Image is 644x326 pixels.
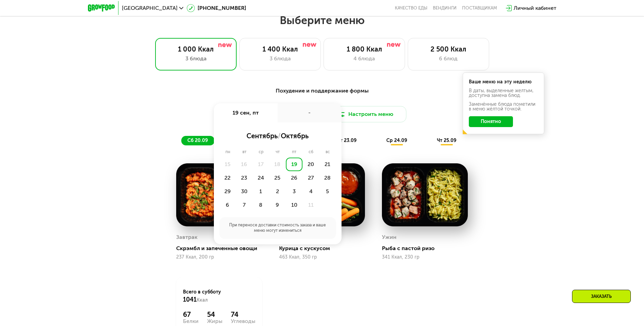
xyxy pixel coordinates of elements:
div: 19 сен, пт [214,103,278,122]
div: 11 [302,198,319,212]
div: Углеводы [231,319,255,324]
div: ср [253,149,270,155]
div: 6 [219,198,236,212]
span: / [278,132,281,140]
div: 74 [231,310,255,319]
div: 2 500 Ккал [415,45,482,53]
div: 17 [253,158,269,171]
div: 8 [253,198,269,212]
h2: Выберите меню [22,14,622,27]
div: 21 [319,158,336,171]
div: 26 [286,171,302,185]
a: [PHONE_NUMBER] [187,4,246,12]
div: - [278,103,342,122]
div: 24 [253,171,269,185]
div: 23 [236,171,253,185]
div: 25 [269,171,286,185]
button: Настроить меню [325,106,406,122]
div: Заменённые блюда пометили в меню жёлтой точкой. [469,102,538,111]
div: 20 [302,158,319,171]
div: пт [286,149,302,155]
div: Завтрак [176,232,198,242]
span: сентябрь [246,132,278,140]
div: Ваше меню на эту неделю [469,80,538,84]
div: 463 Ккал, 350 гр [279,254,365,260]
div: 9 [269,198,286,212]
button: Понятно [469,116,513,127]
div: 54 [207,310,222,319]
div: пн [219,149,236,155]
div: чт [270,149,286,155]
div: 3 [286,185,302,198]
div: сб [302,149,319,155]
div: Похудение и поддержание формы [121,87,523,95]
div: вс [319,149,336,155]
div: Рыба с пастой ризо [382,245,473,252]
div: 28 [319,171,336,185]
span: ср 24.09 [386,138,407,143]
div: Курица с кускусом [279,245,370,252]
span: Ккал [197,297,208,303]
div: 2 [269,185,286,198]
span: 1041 [183,296,197,303]
div: При переносе доставки стоимость заказа и ваше меню могут измениться [219,217,336,239]
div: 7 [236,198,253,212]
div: 22 [219,171,236,185]
span: вт 23.09 [337,138,356,143]
div: 10 [286,198,302,212]
div: 1 [253,185,269,198]
div: Скрэмбл и запеченные овощи [176,245,268,252]
div: поставщикам [462,5,497,11]
div: 341 Ккал, 230 гр [382,254,468,260]
div: Заказать [572,290,631,303]
div: Всего в субботу [183,289,255,304]
div: 1 800 Ккал [331,45,398,53]
span: октябрь [281,132,309,140]
div: 4 [302,185,319,198]
div: 27 [302,171,319,185]
div: Жиры [207,319,222,324]
div: 5 [319,185,336,198]
span: чт 25.09 [437,138,456,143]
div: 67 [183,310,199,319]
div: 15 [219,158,236,171]
div: 29 [219,185,236,198]
div: 1 000 Ккал [162,45,229,53]
div: 4 блюда [331,55,398,63]
span: [GEOGRAPHIC_DATA] [122,5,178,11]
a: Вендинги [433,5,457,11]
div: Белки [183,319,199,324]
div: 237 Ккал, 200 гр [176,254,262,260]
div: 16 [236,158,253,171]
div: Личный кабинет [514,4,556,12]
span: сб 20.09 [187,138,208,143]
div: 30 [236,185,253,198]
div: 3 блюда [162,55,229,63]
div: В даты, выделенные желтым, доступна замена блюд. [469,88,538,98]
div: 18 [269,158,286,171]
div: Ужин [382,232,397,242]
a: Качество еды [395,5,427,11]
div: 3 блюда [246,55,314,63]
div: 19 [286,158,302,171]
div: 6 блюд [415,55,482,63]
div: вт [236,149,253,155]
div: 1 400 Ккал [246,45,314,53]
